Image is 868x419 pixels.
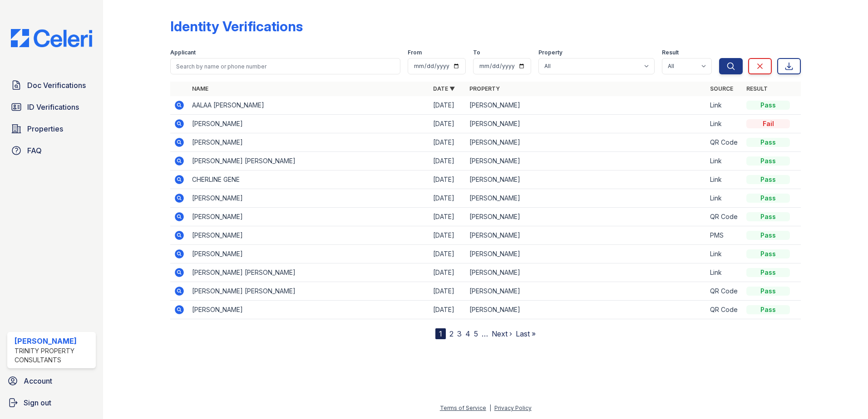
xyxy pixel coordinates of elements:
[188,263,429,282] td: [PERSON_NAME] [PERSON_NAME]
[706,96,743,115] td: Link
[746,175,790,184] div: Pass
[746,138,790,147] div: Pass
[429,226,466,245] td: [DATE]
[466,133,707,152] td: [PERSON_NAME]
[469,85,500,92] a: Property
[466,282,707,301] td: [PERSON_NAME]
[710,85,733,92] a: Source
[188,282,429,301] td: [PERSON_NAME] [PERSON_NAME]
[27,102,79,112] span: ID Verifications
[170,58,400,74] input: Search by name or phone number
[170,49,196,56] label: Applicant
[192,85,208,92] a: Name
[429,263,466,282] td: [DATE]
[482,328,488,339] span: …
[538,49,562,56] label: Property
[4,394,99,412] a: Sign out
[466,189,707,208] td: [PERSON_NAME]
[492,329,512,338] a: Next ›
[746,156,790,166] div: Pass
[662,49,679,56] label: Result
[466,301,707,319] td: [PERSON_NAME]
[4,372,99,390] a: Account
[466,226,707,245] td: [PERSON_NAME]
[429,152,466,171] td: [DATE]
[466,208,707,226] td: [PERSON_NAME]
[449,329,454,338] a: 2
[15,346,92,365] div: Trinity Property Consultants
[188,115,429,133] td: [PERSON_NAME]
[466,96,707,115] td: [PERSON_NAME]
[746,85,768,92] a: Result
[188,133,429,152] td: [PERSON_NAME]
[170,18,303,34] div: Identity Verifications
[435,328,446,339] div: 1
[188,226,429,245] td: [PERSON_NAME]
[466,263,707,282] td: [PERSON_NAME]
[494,404,532,411] a: Privacy Policy
[746,268,790,277] div: Pass
[24,397,51,408] span: Sign out
[465,329,470,338] a: 4
[473,49,480,56] label: To
[188,152,429,171] td: [PERSON_NAME] [PERSON_NAME]
[27,123,63,134] span: Properties
[188,245,429,263] td: [PERSON_NAME]
[24,375,52,386] span: Account
[706,226,743,245] td: PMS
[706,115,743,133] td: Link
[746,212,790,221] div: Pass
[429,133,466,152] td: [DATE]
[706,282,743,301] td: QR Code
[433,85,455,92] a: Date ▼
[706,245,743,263] td: Link
[7,98,96,116] a: ID Verifications
[408,49,422,56] label: From
[429,96,466,115] td: [DATE]
[706,171,743,189] td: Link
[7,76,96,94] a: Doc Verifications
[706,301,743,319] td: QR Code
[746,119,790,128] div: Fail
[429,189,466,208] td: [DATE]
[466,245,707,263] td: [PERSON_NAME]
[429,171,466,189] td: [DATE]
[706,152,743,171] td: Link
[457,329,462,338] a: 3
[466,152,707,171] td: [PERSON_NAME]
[706,133,743,152] td: QR Code
[474,329,478,338] a: 5
[4,29,99,47] img: CE_Logo_Blue-a8612792a0a2168367f1c8372b55b34899dd931a85d93a1a3d3e32e68fde9ad4.png
[746,194,790,203] div: Pass
[188,301,429,319] td: [PERSON_NAME]
[429,208,466,226] td: [DATE]
[746,287,790,296] div: Pass
[27,145,42,156] span: FAQ
[188,171,429,189] td: CHERLINE GENE
[466,115,707,133] td: [PERSON_NAME]
[27,80,86,91] span: Doc Verifications
[7,141,96,160] a: FAQ
[746,249,790,258] div: Pass
[188,96,429,115] td: AALAA [PERSON_NAME]
[429,301,466,319] td: [DATE]
[188,208,429,226] td: [PERSON_NAME]
[516,329,536,338] a: Last »
[429,245,466,263] td: [DATE]
[466,171,707,189] td: [PERSON_NAME]
[188,189,429,208] td: [PERSON_NAME]
[440,404,486,411] a: Terms of Service
[429,282,466,301] td: [DATE]
[746,101,790,110] div: Pass
[489,404,491,411] div: |
[706,263,743,282] td: Link
[706,189,743,208] td: Link
[746,305,790,314] div: Pass
[746,231,790,240] div: Pass
[706,208,743,226] td: QR Code
[429,115,466,133] td: [DATE]
[15,336,92,346] div: [PERSON_NAME]
[7,120,96,138] a: Properties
